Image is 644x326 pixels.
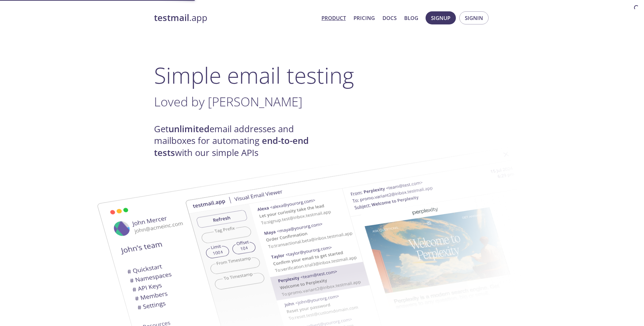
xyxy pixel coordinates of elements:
[321,13,346,22] a: Product
[154,93,303,110] span: Loved by [PERSON_NAME]
[459,11,489,24] button: Signin
[431,13,450,22] span: Signup
[426,11,456,24] button: Signup
[354,13,375,22] a: Pricing
[154,135,309,158] strong: end-to-end tests
[404,13,418,22] a: Blog
[465,13,483,22] span: Signin
[168,123,209,135] strong: unlimited
[382,13,397,22] a: Docs
[154,123,322,159] h4: Get email addresses and mailboxes for automating with our simple APIs
[154,12,316,24] a: testmail.app
[154,12,189,24] strong: testmail
[154,62,490,88] h1: Simple email testing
